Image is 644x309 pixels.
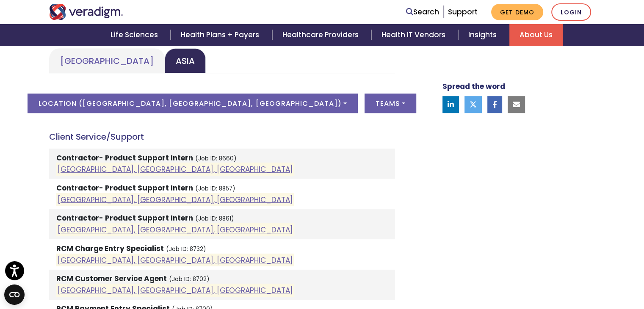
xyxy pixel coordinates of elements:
a: Life Sciences [100,24,171,46]
a: [GEOGRAPHIC_DATA], [GEOGRAPHIC_DATA], [GEOGRAPHIC_DATA] [58,255,293,265]
a: [GEOGRAPHIC_DATA], [GEOGRAPHIC_DATA], [GEOGRAPHIC_DATA] [58,285,293,295]
a: [GEOGRAPHIC_DATA], [GEOGRAPHIC_DATA], [GEOGRAPHIC_DATA] [58,164,293,174]
a: Health Plans + Payers [171,24,272,46]
small: (Job ID: 8660) [195,154,237,163]
strong: Contractor- Product Support Intern [56,183,193,193]
a: Healthcare Providers [272,24,371,46]
a: About Us [509,24,563,46]
strong: Spread the word [442,81,505,91]
a: [GEOGRAPHIC_DATA], [GEOGRAPHIC_DATA], [GEOGRAPHIC_DATA] [58,225,293,235]
a: [GEOGRAPHIC_DATA], [GEOGRAPHIC_DATA], [GEOGRAPHIC_DATA] [58,194,293,204]
a: Support [448,7,478,17]
small: (Job ID: 8861) [195,215,234,223]
a: [GEOGRAPHIC_DATA] [49,48,165,73]
img: Veradigm logo [49,4,123,20]
a: Insights [458,24,509,46]
button: Location ([GEOGRAPHIC_DATA], [GEOGRAPHIC_DATA], [GEOGRAPHIC_DATA]) [28,94,357,113]
h4: Client Service/Support [49,132,395,142]
small: (Job ID: 8732) [166,245,206,253]
a: Asia [165,48,206,73]
button: Open CMP widget [4,284,25,305]
small: (Job ID: 8857) [195,185,235,193]
strong: Contractor- Product Support Intern [56,153,193,163]
strong: Contractor- Product Support Intern [56,213,193,223]
button: Teams [365,94,416,113]
a: Search [406,6,439,18]
a: Get Demo [491,4,543,20]
strong: RCM Charge Entry Specialist [56,243,164,254]
strong: RCM Customer Service Agent [56,273,167,284]
small: (Job ID: 8702) [169,275,210,283]
a: Login [551,3,591,21]
a: Health IT Vendors [371,24,458,46]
